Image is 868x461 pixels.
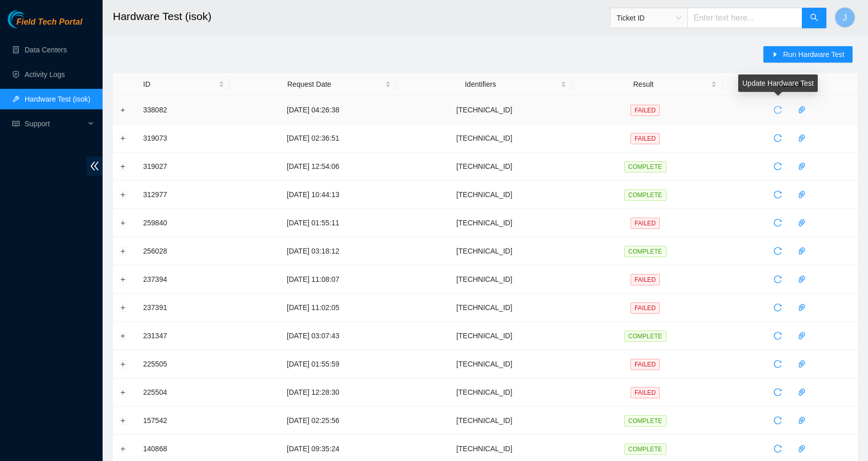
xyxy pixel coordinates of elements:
button: reload [770,130,786,146]
button: Expand row [119,219,127,227]
td: [TECHNICAL_ID] [397,407,572,435]
td: 231347 [137,322,230,350]
span: reload [770,106,785,114]
button: paper-clip [794,440,810,457]
button: paper-clip [794,215,810,231]
td: [TECHNICAL_ID] [397,152,572,181]
td: [TECHNICAL_ID] [397,209,572,237]
button: Expand row [119,360,127,368]
button: caret-rightRun Hardware Test [763,46,853,63]
span: paper-clip [794,219,810,227]
button: reload [770,356,786,372]
button: search [802,8,826,28]
span: reload [770,190,785,199]
span: COMPLETE [624,331,666,342]
button: reload [770,215,786,231]
span: COMPLETE [624,415,666,427]
td: 256028 [137,237,230,265]
td: 312977 [137,181,230,209]
button: reload [770,186,786,203]
img: Akamai Technologies [8,10,52,28]
td: [TECHNICAL_ID] [397,294,572,322]
span: reload [770,134,785,142]
button: paper-clip [794,356,810,372]
button: reload [770,328,786,344]
span: reload [770,219,785,227]
span: reload [770,162,785,170]
td: [TECHNICAL_ID] [397,181,572,209]
span: FAILED [630,302,660,314]
button: reload [770,102,786,118]
span: COMPLETE [624,189,666,201]
span: caret-right [772,51,779,59]
button: reload [770,384,786,400]
span: read [12,120,19,127]
span: paper-clip [794,303,810,312]
td: 319073 [137,124,230,152]
button: paper-clip [794,102,810,118]
span: reload [770,445,785,453]
td: [DATE] 02:25:56 [230,407,397,435]
span: COMPLETE [624,444,666,455]
td: [DATE] 11:08:07 [230,265,397,294]
button: Expand row [119,275,127,283]
button: reload [770,440,786,457]
td: 225505 [137,350,230,378]
button: paper-clip [794,328,810,344]
button: reload [770,299,786,316]
span: reload [770,416,785,425]
td: [TECHNICAL_ID] [397,237,572,265]
button: reload [770,243,786,259]
td: [TECHNICAL_ID] [397,124,572,152]
td: 338082 [137,96,230,124]
button: Expand row [119,332,127,340]
button: Expand row [119,445,127,453]
button: paper-clip [794,130,810,146]
td: [DATE] 01:55:59 [230,350,397,378]
td: [DATE] 04:26:38 [230,96,397,124]
span: paper-clip [794,190,810,199]
button: reload [770,271,786,287]
th: Actions [722,73,858,96]
span: paper-clip [794,134,810,142]
button: paper-clip [794,271,810,287]
span: Run Hardware Test [783,49,844,60]
span: reload [770,388,785,396]
span: FAILED [630,359,660,370]
span: paper-clip [794,360,810,368]
button: Expand row [119,162,127,170]
span: paper-clip [794,106,810,114]
span: paper-clip [794,332,810,340]
td: [DATE] 10:44:13 [230,181,397,209]
td: 319027 [137,152,230,181]
span: paper-clip [794,445,810,453]
td: [TECHNICAL_ID] [397,96,572,124]
button: reload [770,158,786,175]
span: paper-clip [794,416,810,425]
td: 237391 [137,294,230,322]
button: Expand row [119,190,127,199]
td: [TECHNICAL_ID] [397,265,572,294]
span: Field Tech Portal [16,17,82,27]
button: paper-clip [794,186,810,203]
a: Activity Logs [25,70,65,79]
span: reload [770,275,785,283]
button: Expand row [119,106,127,114]
span: FAILED [630,274,660,285]
td: [TECHNICAL_ID] [397,322,572,350]
span: COMPLETE [624,246,666,257]
td: 157542 [137,407,230,435]
span: reload [770,303,785,312]
td: [TECHNICAL_ID] [397,350,572,378]
span: Ticket ID [617,10,681,26]
button: Expand row [119,134,127,142]
button: paper-clip [794,384,810,400]
td: [DATE] 12:54:06 [230,152,397,181]
span: search [810,13,818,23]
td: 225504 [137,378,230,407]
button: paper-clip [794,243,810,259]
div: Update Hardware Test [738,74,818,92]
span: double-left [87,157,103,176]
span: Support [25,113,85,134]
button: Expand row [119,247,127,255]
